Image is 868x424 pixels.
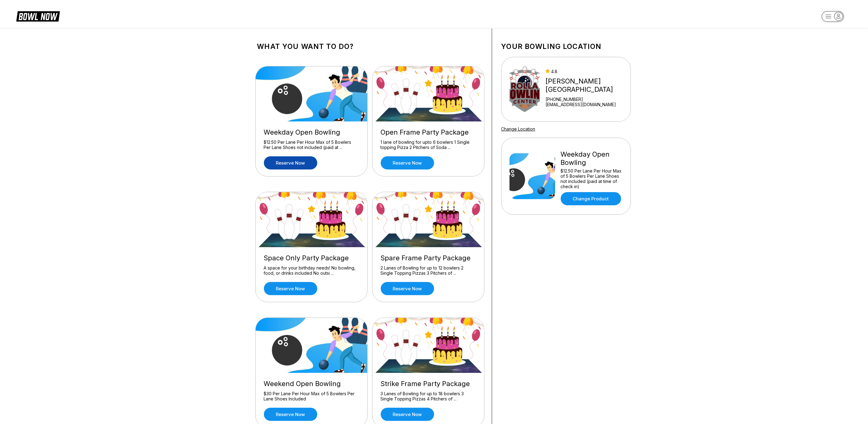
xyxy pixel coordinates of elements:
div: A space for your birthday needs! No bowling, food, or drinks included No outsi ... [264,265,359,276]
div: Weekend Open Bowling [264,380,359,388]
div: Spare Frame Party Package [381,254,476,262]
img: Strike Frame Party Package [373,318,485,373]
a: Reserve now [381,282,434,295]
a: Reserve now [264,156,317,169]
a: Reserve now [264,408,317,421]
a: Change Product [561,192,621,205]
div: 2 Lanes of Bowling for up to 12 bowlers 2 Single Topping Pizzas 3 Pitchers of ... [381,265,476,276]
div: Open Frame Party Package [381,128,476,136]
a: [EMAIL_ADDRESS][DOMAIN_NAME] [546,102,628,107]
img: Open Frame Party Package [373,66,485,121]
div: Weekday Open Bowling [561,150,623,167]
img: Space Only Party Package [256,192,368,247]
div: $12.50 Per Lane Per Hour Max of 5 Bowlers Per Lane Shoes not included (paid at ... [264,139,359,150]
div: [PERSON_NAME][GEOGRAPHIC_DATA] [546,77,628,94]
img: Spare Frame Party Package [373,192,485,247]
div: Weekday Open Bowling [264,128,359,136]
a: Reserve now [381,156,434,169]
a: Reserve now [381,408,434,421]
img: Weekend Open Bowling [256,318,368,373]
div: [PHONE_NUMBER] [546,97,628,102]
h1: What you want to do? [257,42,483,51]
a: Change Location [501,126,535,132]
img: Weekday Open Bowling [256,66,368,121]
div: 4.8 [546,69,628,74]
div: 3 Lanes of Bowling for up to 18 bowlers 3 Single Topping Pizzas 4 Pitchers of ... [381,391,476,402]
div: 1 lane of bowling for upto 6 bowlers 1 Single topping Pizza 2 Pitchers of Soda ... [381,139,476,150]
img: Weekday Open Bowling [510,153,555,199]
div: Strike Frame Party Package [381,380,476,388]
div: $30 Per Lane Per Hour Max of 5 Bowlers Per Lane Shoes Included [264,391,359,402]
h1: Your bowling location [501,42,631,51]
img: Rolla Bowling Center [510,66,540,112]
div: Space Only Party Package [264,254,359,262]
a: Reserve now [264,282,317,295]
div: $12.50 Per Lane Per Hour Max of 5 Bowlers Per Lane Shoes not included (paid at time of check in) [561,168,623,189]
